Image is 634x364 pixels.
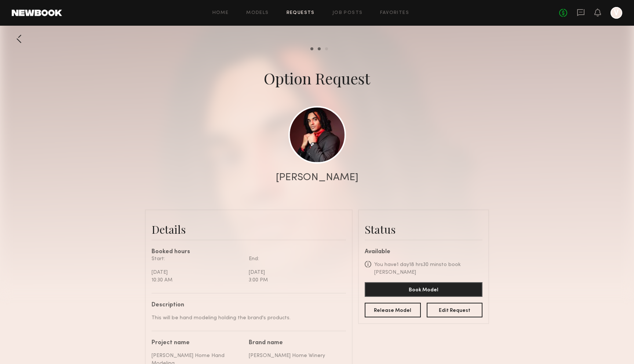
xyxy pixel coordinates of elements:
[365,249,482,255] div: Available
[249,255,340,263] div: End:
[152,269,243,276] div: [DATE]
[249,340,340,346] div: Brand name
[212,11,229,15] a: Home
[380,11,409,15] a: Favorites
[332,11,363,15] a: Job Posts
[152,276,243,284] div: 10:30 AM
[152,222,346,237] div: Details
[152,255,243,263] div: Start:
[276,172,358,183] div: [PERSON_NAME]
[152,340,243,346] div: Project name
[152,249,346,255] div: Booked hours
[287,11,315,15] a: Requests
[249,276,340,284] div: 3:00 PM
[374,261,482,276] div: You have 1 day 18 hrs 30 mins to book [PERSON_NAME]
[152,314,340,322] div: This will be hand modeling holding the brand's products.
[152,302,340,308] div: Description
[427,303,483,317] button: Edit Request
[246,11,269,15] a: Models
[365,303,421,317] button: Release Model
[249,269,340,276] div: [DATE]
[611,7,622,19] a: V
[249,352,340,360] div: [PERSON_NAME] Home Winery
[365,222,482,237] div: Status
[264,68,370,88] div: Option Request
[365,282,482,297] button: Book Model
